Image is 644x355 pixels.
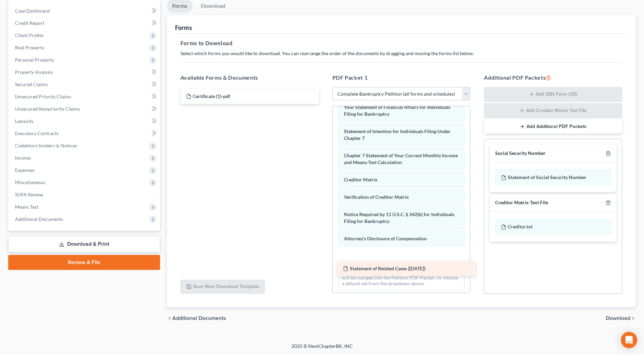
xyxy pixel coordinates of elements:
[484,74,622,82] h5: Additional PDF Packets
[338,265,465,290] div: Drag-and-drop in any documents from the left. These will be merged into the Petition PDF Packet. ...
[10,127,160,140] a: Executory Contracts
[484,103,622,118] button: Add Creditor Matrix Text File
[15,204,38,210] span: Means Test
[10,78,160,91] a: Secured Claims
[350,265,425,271] span: Statement of Related Cases ([DATE])
[10,17,160,29] a: Credit Report
[15,179,45,185] span: Miscellaneous
[15,8,50,14] span: Case Dashboard
[15,118,33,124] span: Lawsuits
[15,130,59,136] span: Executory Contracts
[15,192,43,197] span: SOFA Review
[495,199,548,206] div: Creditor Matrix Text File
[15,45,44,50] span: Real Property
[484,119,622,134] button: Add Additional PDF Packets
[344,236,427,241] span: Attorney's Disclosure of Compensation
[8,255,160,270] a: Review & File
[167,316,226,321] a: chevron_left Additional Documents
[606,316,636,321] button: Download chevron_right
[344,211,454,224] span: Notice Required by 11 U.S.C. § 342(b) for Individuals Filing for Bankruptcy
[15,57,54,63] span: Personal Property
[15,94,71,99] span: Unsecured Priority Claims
[344,128,451,141] span: Statement of Intention for Individuals Filing Under Chapter 7
[10,103,160,115] a: Unsecured Nonpriority Claims
[15,32,43,38] span: Client Profile
[180,280,265,294] button: Save New Download Template
[172,316,226,321] span: Additional Documents
[484,87,622,102] button: Add SSN Form (121)
[344,194,409,200] span: Verification of Creditor Matrix
[10,189,160,201] a: SOFA Review
[193,93,230,99] span: Certificate (1)-pdf
[15,167,34,173] span: Expenses
[128,343,516,355] div: 2025 © NextChapterBK, INC
[15,69,53,75] span: Property Analysis
[621,332,637,348] div: Open Intercom Messenger
[332,74,471,82] h5: PDF Packet 1
[606,316,630,321] span: Download
[495,150,546,157] div: Social Security Number
[15,155,31,161] span: Income
[10,115,160,127] a: Lawsuits
[10,5,160,17] a: Case Dashboard
[180,50,622,57] p: Select which forms you would like to download. You can rearrange the order of the documents by dr...
[15,81,48,87] span: Secured Claims
[344,152,458,165] span: Chapter 7 Statement of Your Current Monthly Income and Means-Test Calculation
[344,177,378,182] span: Creditor Matrix
[8,236,160,252] a: Download & Print
[180,74,319,82] h5: Available Forms & Documents
[10,91,160,103] a: Unsecured Priority Claims
[175,23,192,32] div: Forms
[15,20,44,26] span: Credit Report
[495,170,611,185] div: Statement of Social Security Number
[15,106,80,112] span: Unsecured Nonpriority Claims
[495,219,611,235] div: Creditor.txt
[15,216,63,222] span: Additional Documents
[630,316,636,321] i: chevron_right
[180,39,622,47] h5: Forms to Download
[10,66,160,78] a: Property Analysis
[167,316,172,321] i: chevron_left
[15,143,77,148] span: Codebtors Insiders & Notices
